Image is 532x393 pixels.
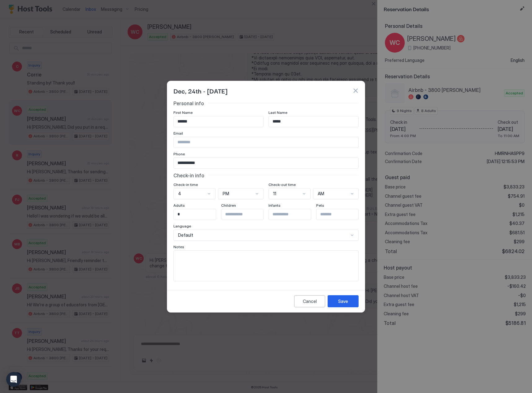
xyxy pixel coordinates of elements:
[269,209,320,220] input: Input Field
[223,191,229,196] span: PM
[178,232,193,238] span: Default
[174,158,358,168] input: Input Field
[268,182,296,187] span: Check-out time
[173,182,198,187] span: Check-in time
[173,172,204,179] span: Check-in info
[269,116,358,127] input: Input Field
[174,251,358,281] textarea: Input Field
[316,209,367,220] input: Input Field
[268,203,281,208] span: Infants
[303,298,317,304] div: Cancel
[294,295,325,307] button: Cancel
[221,209,272,220] input: Input Field
[318,191,324,196] span: AM
[268,110,287,115] span: Last Name
[316,203,324,208] span: Pets
[338,298,348,304] div: Save
[178,191,181,196] span: 4
[328,295,359,307] button: Save
[173,131,183,136] span: Email
[173,86,227,95] span: Dec, 24th - [DATE]
[174,116,263,127] input: Input Field
[173,110,193,115] span: First Name
[173,244,184,249] span: Notes
[173,203,185,208] span: Adults
[173,100,204,106] span: Personal info
[173,152,185,156] span: Phone
[6,372,21,387] div: Open Intercom Messenger
[273,191,276,196] span: 11
[174,209,225,220] input: Input Field
[221,203,236,208] span: Children
[173,224,191,228] span: Language
[174,137,358,148] input: Input Field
